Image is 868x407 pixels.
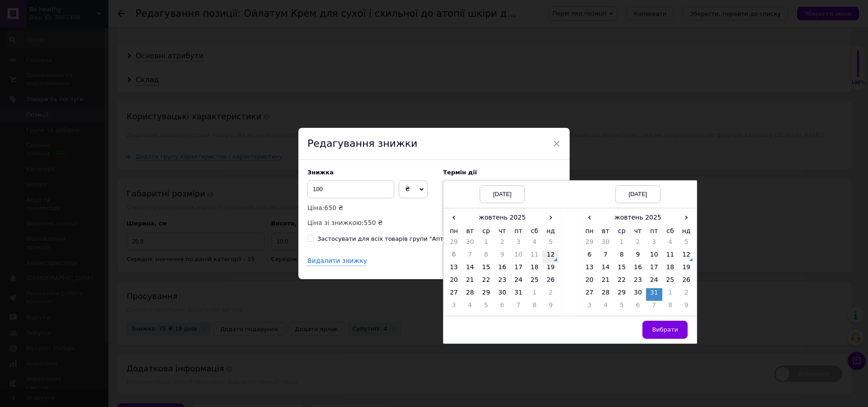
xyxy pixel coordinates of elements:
td: 25 [662,276,679,288]
td: 4 [598,301,614,313]
th: ср [613,225,630,238]
td: 17 [510,263,527,276]
td: 8 [613,250,630,263]
td: 2 [678,288,694,301]
td: 24 [646,276,662,288]
td: 21 [462,276,478,288]
td: 1 [527,288,543,301]
div: [DATE] [480,185,525,203]
td: 19 [542,263,559,276]
td: 10 [646,250,662,263]
td: 6 [446,250,462,263]
span: 550 ₴ [364,219,383,226]
th: чт [630,225,646,238]
td: 15 [478,263,494,276]
strong: Oilatum Formuła MED [9,10,71,17]
th: вт [462,225,478,238]
input: 0 [307,180,394,198]
th: пт [646,225,662,238]
font: представляет собой комбинацию отборных ингредиентов, обогащенных натуральными маслами. Имеет гипо... [9,25,260,51]
td: 16 [494,263,510,276]
span: Вибрати [652,326,678,333]
button: Вибрати [642,321,688,339]
td: 9 [542,301,559,313]
th: сб [527,225,543,238]
span: › [542,211,559,224]
td: 1 [478,238,494,250]
td: 12 [678,250,694,263]
td: 11 [527,250,543,263]
td: 16 [630,263,646,276]
td: 4 [662,238,679,250]
td: 13 [446,263,462,276]
td: 20 [446,276,462,288]
td: 13 [581,263,598,276]
td: 6 [581,250,598,263]
td: 29 [581,238,598,250]
span: ‹ [581,211,598,224]
td: 28 [462,288,478,301]
div: Видалити знижку [307,257,367,266]
th: ср [478,225,494,238]
strong: Крем Oilatum Formula MED [9,25,87,32]
td: 15 [613,263,630,276]
td: 11 [662,250,679,263]
th: вт [598,225,614,238]
td: 8 [527,301,543,313]
p: Ціна: [307,203,434,213]
th: пн [446,225,462,238]
td: 7 [598,250,614,263]
td: 3 [646,238,662,250]
td: 21 [598,276,614,288]
th: жовтень 2025 [462,211,543,225]
th: нд [542,225,559,238]
p: Ціна зі знижкою: [307,218,434,228]
td: 5 [542,238,559,250]
td: 20 [581,276,598,288]
td: 8 [478,250,494,263]
td: 2 [494,238,510,250]
td: 30 [462,238,478,250]
td: 22 [613,276,630,288]
td: 9 [630,250,646,263]
td: 23 [630,276,646,288]
td: 5 [613,301,630,313]
td: 30 [494,288,510,301]
td: 31 [646,288,662,301]
td: 3 [581,301,598,313]
span: › [678,211,694,224]
td: 29 [613,288,630,301]
td: 5 [678,238,694,250]
td: 31 [510,288,527,301]
th: пт [510,225,527,238]
td: 6 [630,301,646,313]
td: 14 [462,263,478,276]
td: 26 [678,276,694,288]
td: 19 [678,263,694,276]
strong: Склад: [9,39,29,46]
td: 2 [542,288,559,301]
span: × [552,136,561,151]
span: ₴ [405,185,410,192]
font: Oilatum Formula MED обеспечивает ощущение интенсивного увлажнения, успокаивает даже самую раздраж... [9,59,271,85]
td: 25 [527,276,543,288]
td: 9 [678,301,694,313]
td: 3 [446,301,462,313]
p: Aqua, Butyrospermum Parkii Butter, [MEDICAL_DATA], Ethylhexyl Stearate, [MEDICAL_DATA], Isosteary... [9,38,276,113]
td: 1 [613,238,630,250]
td: 14 [598,263,614,276]
td: 29 [478,288,494,301]
td: 12 [542,250,559,263]
td: 3 [510,238,527,250]
td: 1 [662,288,679,301]
span: ‹ [446,211,462,224]
td: 30 [598,238,614,250]
td: 30 [630,288,646,301]
th: сб [662,225,679,238]
div: [DATE] [615,185,660,203]
td: 27 [446,288,462,301]
body: Редактор, 6B3B61ED-78E6-4C89-AF8D-C95CDCD3126F [9,9,276,260]
span: Знижка [307,169,334,176]
td: 6 [494,301,510,313]
td: 7 [510,301,527,313]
